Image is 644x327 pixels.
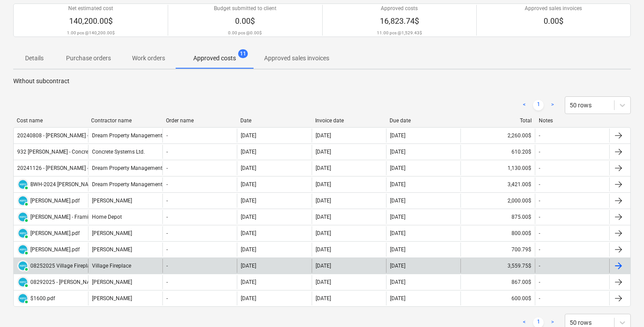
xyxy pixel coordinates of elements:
[166,181,168,187] div: -
[241,263,256,269] div: [DATE]
[17,293,29,304] div: Invoice has been synced with Xero and its status is currently PAID
[539,295,540,301] div: -
[241,246,256,253] div: [DATE]
[17,195,29,206] div: Invoice has been synced with Xero and its status is currently PAID
[460,145,535,159] div: 610.20$
[464,118,531,124] div: Total
[18,294,27,303] img: xero.svg
[166,165,168,171] div: -
[18,245,27,254] img: xero.svg
[68,5,113,12] p: Net estimated cost
[241,279,256,285] div: [DATE]
[88,259,162,273] div: Village Fireplace
[539,279,540,285] div: -
[17,149,158,155] div: 932 [PERSON_NAME] - Concrete and Sump Pump Work.pdf
[390,181,405,187] div: [DATE]
[18,278,27,287] img: xero.svg
[316,198,331,204] div: [DATE]
[17,118,84,124] div: Cost name
[30,214,104,220] div: [PERSON_NAME] - Framing.pdf
[539,198,540,204] div: -
[166,246,168,253] div: -
[17,276,29,288] div: Invoice has been synced with Xero and its status is currently PAID
[88,242,162,257] div: [PERSON_NAME]
[539,214,540,220] div: -
[539,181,540,187] div: -
[228,30,262,36] p: 0.00 pcs @ 0.00$
[547,100,558,110] a: Next page
[18,261,27,270] img: xero.svg
[30,295,55,301] div: $1600.pdf
[600,285,644,327] iframe: Chat Widget
[460,161,535,175] div: 1,130.00$
[193,54,236,63] p: Approved costs
[316,165,331,171] div: [DATE]
[132,54,165,63] p: Work orders
[241,132,256,139] div: [DATE]
[17,132,179,139] div: 20240808 - [PERSON_NAME] - Unit 6 - Labour Progress Payment.pdf
[390,214,405,220] div: [DATE]
[30,279,136,285] div: 08292025 - [PERSON_NAME] - $4,335.00.pdf
[460,210,535,224] div: 875.00$
[17,244,29,255] div: Invoice has been synced with Xero and its status is currently PAID
[166,149,168,155] div: -
[241,198,256,204] div: [DATE]
[88,161,162,175] div: Dream Property Management
[69,16,113,26] span: 140,200.00$
[30,181,178,187] div: BWH-2024 [PERSON_NAME] - Labour Progress ([DATE]) (2).pdf
[166,132,168,139] div: -
[316,295,331,301] div: [DATE]
[381,5,418,12] p: Approved costs
[390,263,405,269] div: [DATE]
[238,49,248,58] span: 11
[240,118,308,124] div: Date
[533,100,544,110] a: Page 1 is your current page
[390,165,405,171] div: [DATE]
[67,30,115,36] p: 1.00 pcs @ 140,200.00$
[390,230,405,236] div: [DATE]
[30,263,130,269] div: 08252025 Village Fireplace $7,119.50.pdf
[316,181,331,187] div: [DATE]
[539,230,540,236] div: -
[30,198,80,204] div: [PERSON_NAME].pdf
[316,246,331,253] div: [DATE]
[235,16,255,26] span: 0.00$
[460,226,535,240] div: 800.00$
[460,291,535,305] div: 600.00$
[316,263,331,269] div: [DATE]
[539,149,540,155] div: -
[88,194,162,208] div: [PERSON_NAME]
[166,263,168,269] div: -
[214,5,276,12] p: Budget submitted to client
[88,177,162,191] div: Dream Property Management
[390,198,405,204] div: [DATE]
[30,230,80,236] div: [PERSON_NAME].pdf
[316,149,331,155] div: [DATE]
[166,118,233,124] div: Order name
[460,259,535,273] div: 3,559.75$
[241,149,256,155] div: [DATE]
[88,275,162,289] div: [PERSON_NAME]
[166,295,168,301] div: -
[18,180,27,189] img: xero.svg
[460,275,535,289] div: 867.00$
[166,214,168,220] div: -
[539,132,540,139] div: -
[390,246,405,253] div: [DATE]
[316,230,331,236] div: [DATE]
[316,132,331,139] div: [DATE]
[66,54,111,63] p: Purchase orders
[390,149,405,155] div: [DATE]
[24,54,45,63] p: Details
[17,179,29,190] div: Invoice has been synced with Xero and its status is currently PAID
[377,30,422,36] p: 11.00 pcs @ 1,529.43$
[13,77,631,86] p: Without subcontract
[544,16,563,26] span: 0.00$
[18,213,27,221] img: xero.svg
[241,295,256,301] div: [DATE]
[380,16,419,26] span: 16,823.74$
[390,118,457,124] div: Due date
[166,230,168,236] div: -
[241,165,256,171] div: [DATE]
[241,230,256,236] div: [DATE]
